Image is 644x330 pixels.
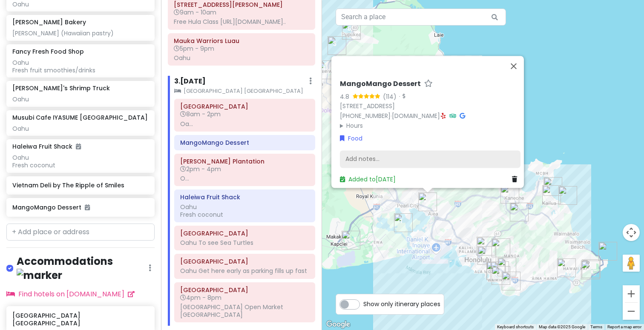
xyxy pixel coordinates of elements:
[607,324,641,329] a: Report a map error
[392,112,440,120] a: [DOMAIN_NAME]
[502,272,520,290] div: Diamond Head Crater Trailhead
[328,36,346,55] div: Laniakea Beach
[12,154,148,169] div: Oahu Fresh coconut
[340,80,520,130] div: · ·
[503,56,524,76] button: Close
[180,286,309,294] h6: Waikiki Beach Walk
[17,269,62,282] img: marker
[12,48,84,55] h6: Fancy Fresh Food Shop
[424,80,433,89] a: Star place
[557,258,576,277] div: Maunalua Bay Beach Park
[180,175,309,182] div: O...
[340,112,391,120] a: [PHONE_NUMBER]
[394,213,413,232] div: Pearl Harbor
[174,8,216,17] span: 9am - 10am
[340,175,396,184] a: Added to[DATE]
[512,175,520,184] a: Delete place
[340,102,395,110] a: [STREET_ADDRESS]
[342,231,360,250] div: Mauka Warriors Luau
[12,125,148,132] div: Oahu
[598,242,617,261] div: Makapu‘u Point Lighthouse Trail
[180,120,309,128] div: Oa...
[477,246,496,265] div: Fancy Fresh Food Shop
[12,29,148,37] div: [PERSON_NAME] (Hawaiian pastry)
[340,121,520,130] summary: Hours
[363,299,440,309] span: Show only itinerary places
[12,114,148,121] h6: Musubi Cafe IYASUME [GEOGRAPHIC_DATA]
[623,285,640,302] button: Zoom in
[180,139,309,146] h6: MangoMango Dessert
[174,44,214,53] span: 5pm - 9pm
[12,59,148,74] div: Oahu Fresh fruit smoothies/drinks
[17,255,149,282] h4: Accommodations
[623,224,640,241] button: Map camera controls
[316,60,335,79] div: Haleiwa Fruit Shack
[497,258,516,276] div: Leonard's Bakery
[340,92,353,101] div: 4.8
[180,158,309,165] h6: Dole Plantation
[582,259,601,278] div: Halona Blowhole Lookout
[76,143,81,149] i: Added to itinerary
[477,237,495,255] div: Pūowaina Drive
[12,18,86,26] h6: [PERSON_NAME] Bakery
[174,1,309,9] h6: 227 Lewers St
[12,143,81,150] h6: Haleiwa Fruit Shack
[180,239,309,247] div: Oahu To see Sea Turtles
[383,92,397,101] div: (114)
[340,80,421,89] h6: MangoMango Dessert
[500,185,519,204] div: Hoʻomaluhia Botanical Garden
[12,312,148,327] h6: [GEOGRAPHIC_DATA] [GEOGRAPHIC_DATA]
[180,165,221,173] span: 2pm - 4pm
[180,193,309,201] h6: Haleiwa Fruit Shack
[336,9,506,26] input: Search a place
[510,203,529,221] div: Nuʻuanu Pali Lookout
[581,261,600,279] div: Koko Crater Arch Trail
[590,324,602,329] a: Terms (opens in new tab)
[340,150,520,168] div: Add notes...
[6,289,135,299] a: Find hotels on [DOMAIN_NAME]
[174,18,309,26] div: Free Hula Class [URL][DOMAIN_NAME]..
[623,255,640,272] button: Drag Pegman onto the map to open Street View
[12,95,148,103] div: Oahu
[174,54,309,62] div: Oahu
[12,0,148,8] div: Oahu
[486,261,505,280] div: Musubi Cafe IYASUME Waikiki Beach Walk
[6,224,155,241] input: + Add place or address
[85,204,90,210] i: Added to itinerary
[542,185,561,204] div: Vietnam Deli by The Ripple of Smiles
[460,113,465,119] i: Google Maps
[180,293,221,302] span: 4pm - 8pm
[418,192,437,211] div: MangoMango Dessert
[12,84,110,92] h6: [PERSON_NAME]'s Shrimp Truck
[397,93,405,101] div: ·
[174,77,206,86] h6: 3 . [DATE]
[174,87,315,95] small: [GEOGRAPHIC_DATA] [GEOGRAPHIC_DATA]
[180,203,309,218] div: Oahu Fresh coconut
[12,181,148,189] h6: Vietnam Deli by The Ripple of Smiles
[180,303,309,319] div: [GEOGRAPHIC_DATA] Open Market [GEOGRAPHIC_DATA]
[539,324,585,329] span: Map data ©2025 Google
[558,186,577,205] div: Lanikai Beach
[180,258,309,265] h6: Waimea Bay Beach
[623,303,640,320] button: Zoom out
[492,266,510,285] div: Hawaiian Aroma Caffe at Waikiki Walls
[449,113,456,119] i: Tripadvisor
[180,110,221,118] span: 8am - 2pm
[180,103,309,110] h6: Pearl Harbor
[324,319,352,330] a: Open this area in Google Maps (opens a new window)
[180,230,309,237] h6: Laniakea Beach
[492,238,510,257] div: Tantalus Lookout - Puu Ualakaa State Park
[342,21,361,40] div: Waimea Bay Beach
[12,204,148,211] h6: MangoMango Dessert
[490,261,509,280] div: Hilton Garden Inn Waikiki Beach
[340,134,362,143] a: Food
[324,319,352,330] img: Google
[497,324,534,330] button: Keyboard shortcuts
[180,267,309,275] div: Oahu Get here early as parking fills up fast
[174,37,309,45] h6: Mauka Warriors Luau
[543,177,562,196] div: Kailua Beach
